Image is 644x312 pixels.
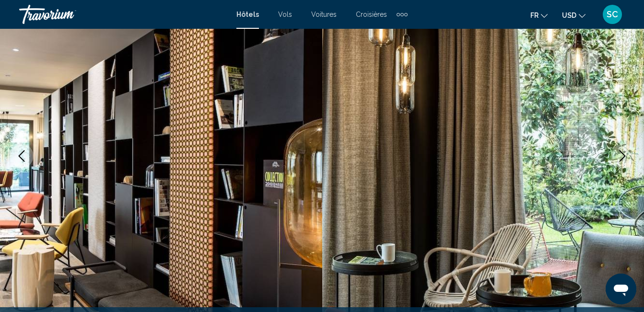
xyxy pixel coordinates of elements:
button: Extra navigation items [397,7,408,22]
button: Previous image [10,144,34,168]
a: Voitures [311,11,337,18]
a: Travorium [19,5,227,24]
iframe: Button to launch messaging window [606,274,636,304]
a: Croisières [356,11,387,18]
span: SC [607,10,618,19]
button: User Menu [600,4,625,24]
span: USD [562,12,576,19]
span: fr [530,12,539,19]
a: Hôtels [236,11,259,18]
button: Change language [530,8,548,22]
button: Change currency [562,8,585,22]
button: Next image [610,144,634,168]
a: Vols [278,11,292,18]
